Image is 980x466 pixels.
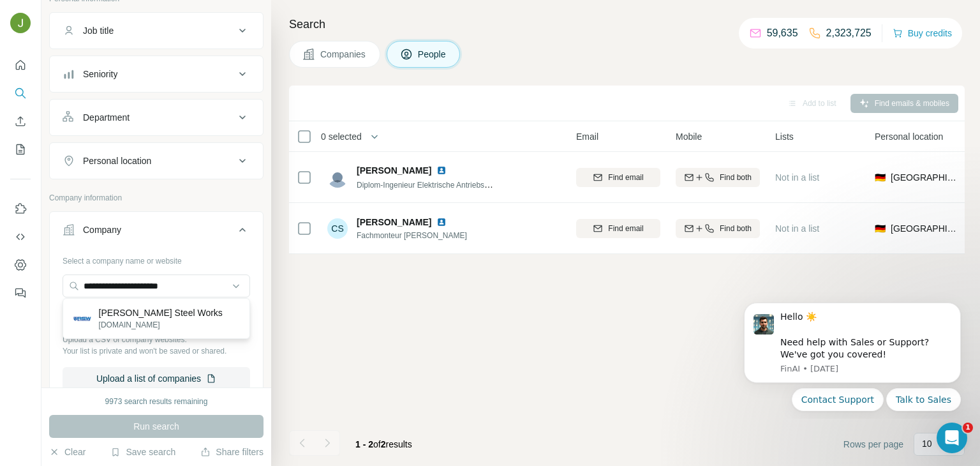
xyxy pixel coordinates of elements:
button: Find both [676,168,760,187]
span: [GEOGRAPHIC_DATA] [891,171,959,184]
span: Find both [720,172,752,183]
button: Quick start [10,54,31,77]
button: My lists [10,138,31,161]
div: Job title [83,24,114,37]
div: 9973 search results remaining [105,396,208,407]
button: Use Surfe on LinkedIn [10,197,31,220]
button: Enrich CSV [10,110,31,133]
span: People [418,48,447,61]
button: Department [50,102,263,133]
span: 1 - 2 [355,439,373,449]
button: Seniority [50,59,263,89]
button: Job title [50,15,263,46]
img: Avatar [10,13,31,33]
span: Mobile [676,130,702,143]
span: Personal location [875,130,943,143]
span: Diplom-Ingenieur Elektrische Antriebssysteme [357,179,513,190]
iframe: Intercom live chat [937,423,967,453]
p: 2,323,725 [826,26,872,41]
span: Lists [775,130,794,143]
div: Select a company name or website [63,250,250,267]
p: [DOMAIN_NAME] [99,319,223,331]
span: results [355,439,412,449]
span: [PERSON_NAME] [357,216,431,229]
button: Personal location [50,146,263,176]
span: Fachmonteur [PERSON_NAME] [357,230,467,241]
button: Find both [676,219,760,238]
button: Buy credits [893,24,952,42]
img: LinkedIn logo [436,217,447,227]
p: 10 [922,437,932,450]
span: Email [576,130,598,143]
span: [GEOGRAPHIC_DATA] [891,222,959,235]
span: Not in a list [775,172,819,183]
p: 59,635 [767,26,798,41]
span: of [373,439,381,449]
span: Find email [608,172,643,183]
button: Find email [576,168,660,187]
button: Upload a list of companies [63,367,250,390]
button: Save search [110,446,175,458]
img: Avatar [327,167,348,188]
span: Find email [608,223,643,234]
button: Dashboard [10,253,31,276]
button: Use Surfe API [10,225,31,248]
iframe: Intercom notifications message [725,292,980,419]
p: [PERSON_NAME] Steel Works [99,306,223,319]
span: Find both [720,223,752,234]
div: Department [83,111,130,124]
span: [PERSON_NAME] [357,164,431,177]
span: Companies [320,48,367,61]
button: Share filters [200,446,264,458]
p: Company information [49,192,264,204]
div: Personal location [83,154,151,167]
span: 2 [381,439,386,449]
button: Feedback [10,282,31,304]
button: Clear [49,446,85,458]
p: Your list is private and won't be saved or shared. [63,345,250,357]
span: 🇩🇪 [875,222,886,235]
div: CS [327,218,348,239]
h4: Search [289,15,965,33]
span: Rows per page [843,438,903,451]
span: 0 selected [321,130,362,143]
button: Company [50,214,263,250]
div: Seniority [83,68,117,80]
div: Company [83,223,121,236]
button: Search [10,82,31,105]
img: LinkedIn logo [436,165,447,176]
span: 🇩🇪 [875,171,886,184]
p: Upload a CSV of company websites. [63,334,250,345]
span: 1 [963,423,973,433]
button: Find email [576,219,660,238]
span: Not in a list [775,223,819,234]
img: Rogers Steel Works [73,317,91,321]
